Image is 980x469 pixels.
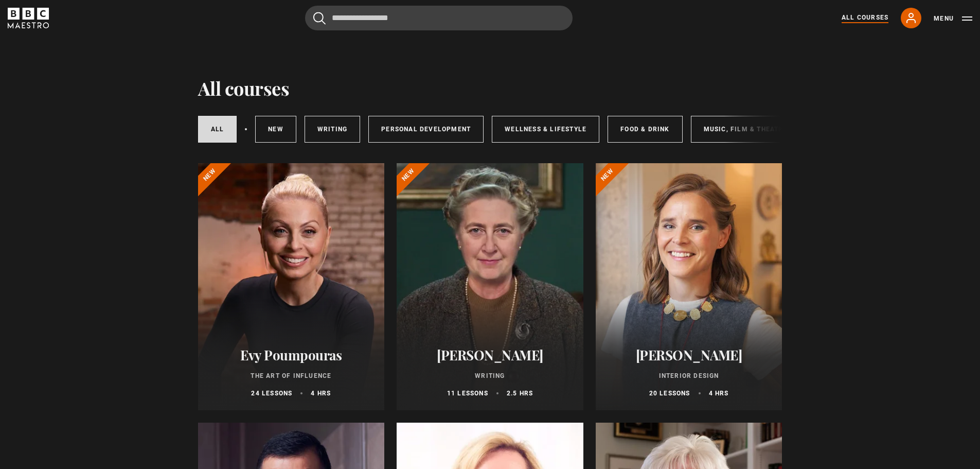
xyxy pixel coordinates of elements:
[447,389,488,398] p: 11 lessons
[397,163,583,410] a: [PERSON_NAME] Writing 11 lessons 2.5 hrs New
[649,389,690,398] p: 20 lessons
[691,116,800,143] a: Music, Film & Theatre
[311,389,331,398] p: 4 hrs
[608,371,770,380] p: Interior Design
[608,116,682,143] a: Food & Drink
[305,116,360,143] a: Writing
[305,6,573,30] input: Search
[596,163,782,410] a: [PERSON_NAME] Interior Design 20 lessons 4 hrs New
[409,371,571,380] p: Writing
[8,8,49,28] svg: BBC Maestro
[409,347,571,363] h2: [PERSON_NAME]
[251,389,292,398] p: 24 lessons
[507,389,533,398] p: 2.5 hrs
[709,389,729,398] p: 4 hrs
[608,347,770,363] h2: [PERSON_NAME]
[210,347,372,363] h2: Evy Poumpouras
[210,371,372,380] p: The Art of Influence
[198,163,385,410] a: Evy Poumpouras The Art of Influence 24 lessons 4 hrs New
[368,116,484,143] a: Personal Development
[313,12,326,25] button: Submit the search query
[934,13,972,24] button: Toggle navigation
[255,116,296,143] a: New
[198,116,237,143] a: All
[198,77,290,99] h1: All courses
[842,13,888,23] a: All Courses
[492,116,599,143] a: Wellness & Lifestyle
